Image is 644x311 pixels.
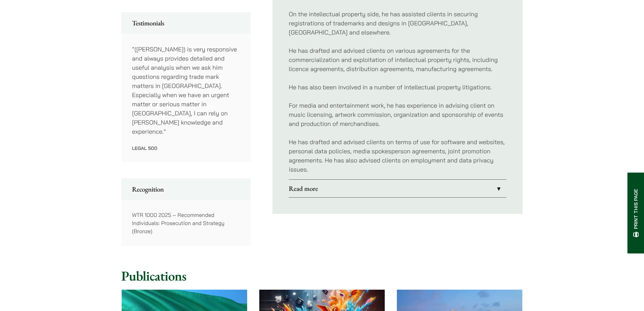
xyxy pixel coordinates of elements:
p: “([PERSON_NAME]) is very responsive and always provides detailed and useful analysis when we ask ... [132,45,240,136]
p: For media and entertainment work, he has experience in advising client on music licensing, artwor... [289,101,506,128]
p: He has drafted and advised clients on various agreements for the commercialization and exploitati... [289,46,506,73]
h2: Testimonials [132,19,240,27]
p: He has drafted and advised clients on terms of use for software and websites, personal data polic... [289,137,506,174]
p: WTR 1000 2025 – Recommended Individuals: Prosecution and Strategy (Bronze) [132,211,240,235]
p: He has also been involved in a number of intellectual property litigations. [289,83,506,92]
h2: Publications [121,268,523,284]
p: Legal 500 [132,145,240,151]
p: On the intellectual property side, he has assisted clients in securing registrations of trademark... [289,9,506,37]
h2: Recognition [132,185,240,193]
a: Read more [289,180,506,197]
